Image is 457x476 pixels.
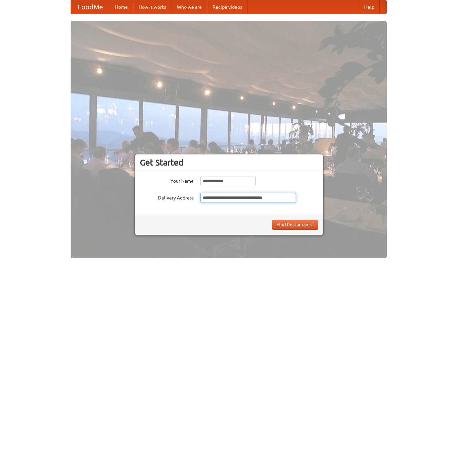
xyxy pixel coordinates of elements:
a: How it works [133,0,172,14]
label: Your Name [140,176,194,184]
button: Find Restaurants! [272,220,318,230]
label: Delivery Address [140,193,194,201]
a: Help [359,0,380,14]
a: Recipe videos [207,0,247,14]
a: Who we are [172,0,207,14]
h3: Get Started [140,157,318,168]
a: Home [110,0,133,14]
a: FoodMe [71,0,110,14]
